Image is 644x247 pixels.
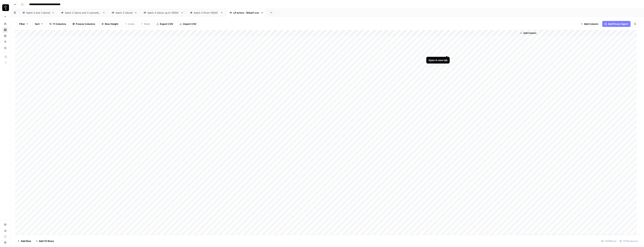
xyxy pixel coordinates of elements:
span: Add Column [584,22,598,26]
span: Row Height [105,22,118,26]
button: Import CSV [177,21,199,27]
span: Freeze Columns [76,22,95,26]
a: Settings [2,222,8,228]
button: Add Row [15,238,33,244]
a: batch 4 (from 11000) [187,9,226,16]
a: Your Data [2,45,8,51]
button: Add Power Agent [602,21,631,27]
span: Export CSV [160,22,173,26]
a: Home [2,21,8,27]
button: Filter [17,21,31,27]
span: Add 10 Rows [39,239,54,243]
span: Sort [35,22,40,26]
button: Add 10 Rows [33,238,56,244]
div: batch 4 (from 11000) [194,11,219,15]
div: batch 0 and 1 (done) [26,11,50,15]
div: 11/11 Columns [618,238,640,244]
a: Learning Hub [2,234,8,240]
button: Sort [32,21,45,27]
button: Redo [138,21,153,27]
button: Help + Support [2,240,8,246]
div: batch 3 (done) [116,11,133,15]
button: Undo [122,21,137,27]
div: LP errors - Sheet1.csv [233,11,259,15]
a: batch 0 and 1 (done) [19,9,58,16]
span: Import CSV [183,22,196,26]
span: 11 Columns [53,22,66,26]
div: Open in new tab [429,58,447,62]
a: batch 2 (done and 3 cancelled) [58,9,108,16]
a: Usage [2,228,8,234]
button: Export CSV [154,21,176,27]
span: Redo [144,22,150,26]
a: Opportunities [2,39,8,45]
span: Add Power Agent [608,22,628,26]
span: Undo [128,22,134,26]
a: Browse [2,27,8,33]
img: LP Production Workloads Logo [2,4,9,11]
button: 11 Columns [47,21,69,27]
button: Add Column [518,31,538,35]
a: batch 3 (done) [108,9,140,16]
div: batch 2 (done and 3 cancelled) [65,11,101,15]
a: Insights [2,33,8,39]
a: batch 4 (done up to 11000) [140,9,187,16]
button: Row Height [99,21,121,27]
span: Filter [19,22,25,26]
button: Add Column [578,21,601,27]
button: Freeze Columns [70,21,98,27]
button: Workspace: LP Production Workloads [2,3,8,12]
span: Add Row [21,239,31,243]
div: batch 4 (done up to 11000) [148,11,179,15]
span: Add Column [523,31,536,35]
a: LP errors - Sheet1.csv [226,9,267,16]
div: 2129 Rows [600,238,618,244]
